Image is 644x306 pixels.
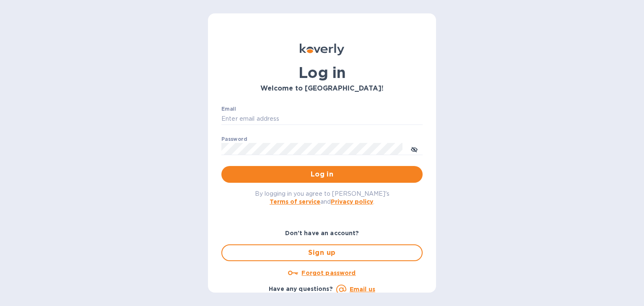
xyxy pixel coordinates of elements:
button: Sign up [221,244,423,261]
label: Email [221,106,236,112]
b: Have any questions? [269,285,333,292]
a: Terms of service [270,198,320,205]
input: Enter email address [221,113,423,125]
u: Forgot password [301,270,356,276]
h3: Welcome to [GEOGRAPHIC_DATA]! [221,85,423,93]
h1: Log in [221,64,423,81]
a: Privacy policy [331,198,373,205]
label: Password [221,137,247,142]
a: Email us [350,286,375,293]
button: Log in [221,166,423,183]
b: Don't have an account? [285,230,359,236]
img: Koverly [300,44,344,55]
span: By logging in you agree to [PERSON_NAME]'s and . [255,190,390,205]
span: Sign up [229,248,415,258]
span: Log in [228,169,416,179]
button: toggle password visibility [406,140,423,157]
